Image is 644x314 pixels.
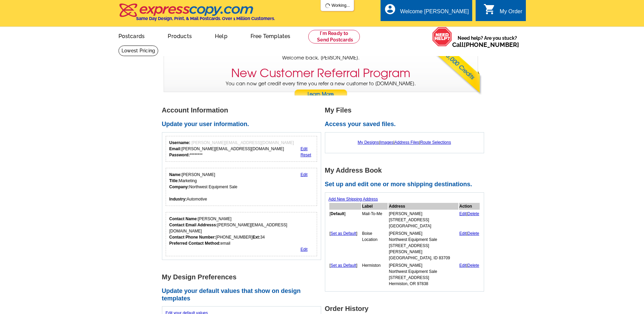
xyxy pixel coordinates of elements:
a: Delete [467,211,479,216]
td: Boise Location [362,230,388,261]
strong: Email: [169,146,182,151]
td: [PERSON_NAME] Northwest Equipment Sale [STREET_ADDRESS] Hermiston, OR 97838 [388,262,458,287]
a: Delete [467,263,479,268]
div: Your personal details. [166,168,317,206]
div: [PERSON_NAME] Marketing Northwest Equipment Sale Automotive [169,172,238,202]
strong: Title: [169,178,179,183]
a: Same Day Design, Print, & Mail Postcards. Over 1 Million Customers. [118,8,275,21]
span: Call [452,41,519,48]
a: Edit [459,263,466,268]
td: | [459,230,480,261]
a: [PHONE_NUMBER] [464,41,519,48]
strong: Contact Email Addresss: [169,223,218,227]
strong: Contact Name: [169,216,198,221]
strong: Company: [169,185,189,189]
a: Images [380,140,393,145]
a: Postcards [108,28,156,43]
p: You can now get credit every time you refer a new customer to [DOMAIN_NAME]. [164,80,478,100]
div: Who should we contact regarding order issues? [166,212,317,256]
b: Default [331,211,345,216]
span: Need help? Are you stuck? [452,35,522,48]
a: Set as Default [331,231,356,236]
h1: My Files [325,107,488,114]
a: Edit [459,211,466,216]
h1: Account Information [162,107,325,114]
strong: Password: [169,153,190,157]
i: account_circle [384,3,396,15]
td: [ ] [329,210,361,229]
th: Label [362,203,388,210]
i: shopping_cart [483,3,496,15]
h1: My Address Book [325,167,488,174]
td: [ ] [329,262,361,287]
a: Add New Shipping Address [329,197,378,202]
a: My Designs [358,140,379,145]
a: Reset [300,153,311,157]
a: Help [204,28,238,43]
strong: Industry: [169,197,187,202]
a: Products [157,28,203,43]
td: [PERSON_NAME] Northwest Equipment Sale [STREET_ADDRESS][PERSON_NAME] [GEOGRAPHIC_DATA], ID 83709 [388,230,458,261]
td: Mail-To-Me [362,210,388,229]
strong: Name: [169,172,182,177]
a: Edit [300,146,308,151]
h2: Access your saved files. [325,121,488,128]
strong: Username: [169,140,190,145]
div: [PERSON_NAME][EMAIL_ADDRESS][DOMAIN_NAME] ******** [169,140,294,158]
a: Edit [300,172,308,177]
td: [PERSON_NAME] [STREET_ADDRESS] [GEOGRAPHIC_DATA] [388,210,458,229]
div: My Order [500,8,522,18]
a: Route Selections [420,140,451,145]
td: Hermiston [362,262,388,287]
td: | [459,210,480,229]
strong: Ext: [253,235,260,240]
th: Address [388,203,458,210]
a: shopping_cart My Order [483,7,522,16]
img: help [432,27,452,47]
div: Welcome [PERSON_NAME] [400,8,469,18]
h2: Update your default values that show on design templates [162,287,325,302]
div: [PERSON_NAME] [PERSON_NAME][EMAIL_ADDRESS][DOMAIN_NAME] [PHONE_NUMBER] 34 email [169,216,314,246]
a: Set as Default [331,263,356,268]
h3: New Customer Referral Program [231,66,410,80]
div: Your login information. [166,136,317,162]
strong: Contact Phone Number: [169,235,216,240]
a: Address Files [394,140,419,145]
a: Delete [467,231,479,236]
h1: My Design Preferences [162,274,325,281]
h2: Update your user information. [162,121,325,128]
a: Edit [459,231,466,236]
img: loading... [325,3,330,8]
strong: Preferred Contact Method: [169,241,221,246]
span: Welcome back, [PERSON_NAME]. [282,54,360,62]
h2: Set up and edit one or more shipping destinations. [325,181,488,188]
div: | | | [329,136,480,149]
a: Edit [300,247,308,252]
td: | [459,262,480,287]
th: Action [459,203,480,210]
td: [ ] [329,230,361,261]
a: Learn More [294,89,348,100]
a: Free Templates [240,28,301,43]
span: [PERSON_NAME][EMAIL_ADDRESS][DOMAIN_NAME] [191,140,294,145]
h4: Same Day Design, Print, & Mail Postcards. Over 1 Million Customers. [136,16,275,21]
h1: Order History [325,305,488,312]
